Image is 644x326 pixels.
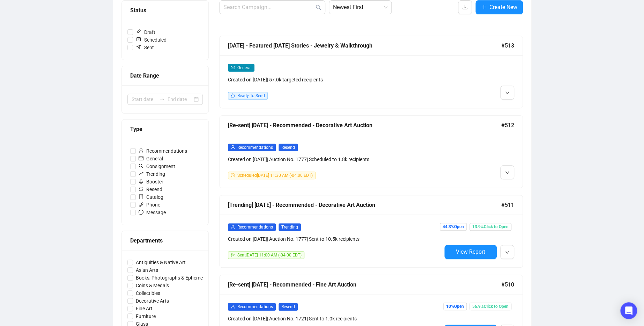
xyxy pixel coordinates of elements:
[505,171,509,175] span: down
[136,209,169,216] span: Message
[237,253,302,258] span: Sent [DATE] 11:00 AM (-04:00 EDT)
[231,304,235,309] span: user
[279,303,298,311] span: Resend
[136,178,166,186] span: Booster
[133,274,210,282] span: Books, Photographs & Ephemera
[139,194,143,199] span: book
[133,312,158,320] span: Furniture
[228,201,501,209] div: [Trending] [DATE] - Recommended - Decorative Art Auction
[130,6,200,15] div: Status
[228,76,442,84] div: Created on [DATE] | 57.0k targeted recipients
[228,41,501,50] div: [DATE] - Featured [DATE] Stories - Jewelry & Walkthrough
[168,95,192,103] input: End date
[136,170,168,178] span: Trending
[505,250,509,254] span: down
[159,96,165,102] span: to
[279,223,301,231] span: Trending
[133,266,161,274] span: Asian Arts
[133,289,163,297] span: Collectibles
[133,28,158,36] span: Draft
[228,280,501,289] div: [Re-sent] [DATE] - Recommended - Fine Art Auction
[475,0,523,14] button: Create New
[237,145,273,150] span: Recommendations
[139,164,143,168] span: search
[228,235,442,243] div: Created on [DATE] | Auction No. 1777 | Sent to 10.5k recipients
[130,236,200,245] div: Departments
[136,155,166,162] span: General
[316,5,321,10] span: search
[501,121,514,130] span: #512
[505,91,509,95] span: down
[136,201,163,209] span: Phone
[228,121,501,130] div: [Re-sent] [DATE] - Recommended - Decorative Art Auction
[462,4,468,10] span: download
[237,225,273,230] span: Recommendations
[132,95,156,103] input: Start date
[219,36,523,108] a: [DATE] - Featured [DATE] Stories - Jewelry & Walkthrough#513mailGeneralCreated on [DATE]| 57.0k t...
[223,3,314,12] input: Search Campaign...
[444,245,497,259] button: View Report
[139,187,143,191] span: retweet
[231,253,235,257] span: send
[237,93,265,98] span: Ready To Send
[133,282,172,289] span: Coins & Medals
[443,303,467,310] span: 10% Open
[279,144,298,151] span: Resend
[231,65,235,70] span: mail
[231,93,235,97] span: like
[133,305,155,312] span: Fine Art
[139,202,143,207] span: phone
[481,4,487,10] span: plus
[136,193,166,201] span: Catalog
[136,162,178,170] span: Consignment
[130,71,200,80] div: Date Range
[501,201,514,209] span: #511
[136,186,165,193] span: Resend
[139,148,143,153] span: user
[440,223,467,231] span: 44.3% Open
[133,44,157,51] span: Sent
[237,173,313,178] span: Scheduled [DATE] 11:30 AM (-04:00 EDT)
[228,315,442,323] div: Created on [DATE] | Auction No. 1721 | Sent to 1.0k recipients
[237,304,273,309] span: Recommendations
[489,3,517,12] span: Create New
[133,259,188,266] span: Antiquities & Native Art
[469,303,511,310] span: 56.9% Click to Open
[456,248,485,255] span: View Report
[228,155,442,163] div: Created on [DATE] | Auction No. 1777 | Scheduled to 1.8k recipients
[219,115,523,188] a: [Re-sent] [DATE] - Recommended - Decorative Art Auction#512userRecommendationsResendCreated on [D...
[620,302,637,319] div: Open Intercom Messenger
[139,156,143,161] span: mail
[139,210,143,215] span: message
[136,147,190,155] span: Recommendations
[231,173,235,177] span: clock-circle
[133,297,172,305] span: Decorative Arts
[231,145,235,149] span: user
[139,179,143,184] span: rocket
[231,225,235,229] span: user
[501,280,514,289] span: #510
[139,171,143,176] span: rise
[159,96,165,102] span: swap-right
[237,65,252,70] span: General
[130,125,200,133] div: Type
[333,1,387,14] span: Newest First
[219,195,523,268] a: [Trending] [DATE] - Recommended - Decorative Art Auction#511userRecommendationsTrendingCreated on...
[133,36,169,44] span: Scheduled
[501,41,514,50] span: #513
[469,223,511,231] span: 13.9% Click to Open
